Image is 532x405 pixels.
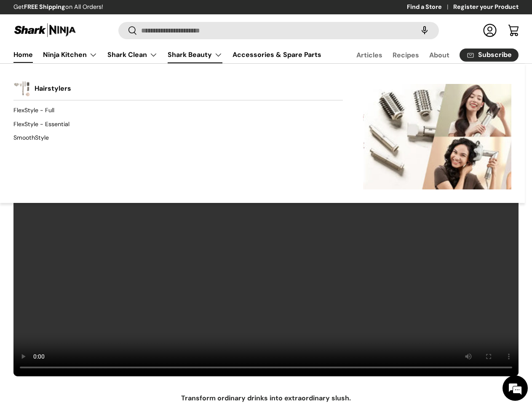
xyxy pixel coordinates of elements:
[24,3,65,11] strong: FREE Shipping
[429,47,449,63] a: About
[393,47,419,63] a: Recipes
[407,3,453,12] a: Find a Store
[233,46,321,63] a: Accessories & Spare Parts
[411,21,438,40] speech-search-button: Search by voice
[13,22,77,38] img: Shark Ninja Philippines
[38,46,102,63] summary: Ninja Kitchen
[13,46,33,63] a: Home
[453,3,519,12] a: Register your Product
[13,393,519,403] p: Transform ordinary drinks into extraordinary slush.
[356,47,382,63] a: Articles
[460,49,519,62] a: Subscribe
[102,46,163,63] summary: Shark Clean
[336,46,519,63] nav: Secondary
[13,3,103,12] p: Get on All Orders!
[13,46,321,63] nav: Primary
[478,51,512,58] span: Subscribe
[163,46,227,63] summary: Shark Beauty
